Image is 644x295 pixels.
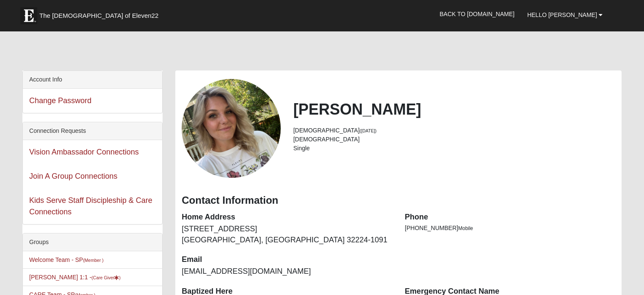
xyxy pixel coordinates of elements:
a: Vision Ambassador Connections [29,148,139,156]
span: Mobile [458,225,473,231]
span: The [DEMOGRAPHIC_DATA] of Eleven22 [39,11,158,20]
li: Single [293,144,615,153]
a: Welcome Team - SP(Member ) [29,256,104,263]
dt: Home Address [182,212,392,223]
small: ([DATE]) [359,128,376,133]
a: Kids Serve Staff Discipleship & Care Connections [29,196,152,216]
dd: [EMAIL_ADDRESS][DOMAIN_NAME] [182,266,392,277]
a: View Fullsize Photo [182,79,280,178]
div: Groups [23,233,162,251]
div: Account Info [23,71,162,89]
a: Change Password [29,96,91,105]
h2: [PERSON_NAME] [293,100,615,118]
a: [PERSON_NAME] 1:1 -(Care Giver) [29,274,121,281]
a: Back to [DOMAIN_NAME] [433,3,521,25]
a: Hello [PERSON_NAME] [521,4,609,25]
dt: Email [182,254,392,265]
li: [DEMOGRAPHIC_DATA] [293,126,615,135]
a: The [DEMOGRAPHIC_DATA] of Eleven22 [16,3,185,24]
a: Join A Group Connections [29,172,117,180]
dt: Phone [405,212,615,223]
span: Hello [PERSON_NAME] [527,11,597,18]
small: (Member ) [83,258,103,263]
h3: Contact Information [182,194,615,207]
li: [DEMOGRAPHIC_DATA] [293,135,615,144]
dd: [STREET_ADDRESS] [GEOGRAPHIC_DATA], [GEOGRAPHIC_DATA] 32224-1091 [182,224,392,245]
li: [PHONE_NUMBER] [405,224,615,233]
div: Connection Requests [23,122,162,140]
small: (Care Giver ) [91,275,121,280]
img: Eleven22 logo [20,7,37,24]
